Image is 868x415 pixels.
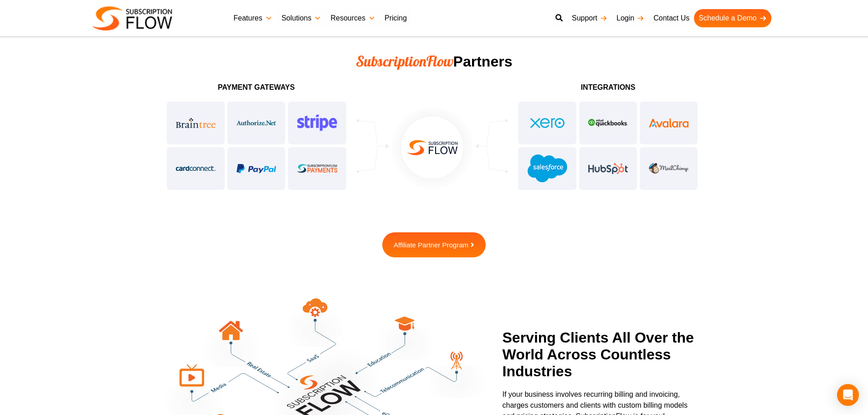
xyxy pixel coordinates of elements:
[612,9,649,27] a: Login
[380,9,411,27] a: Pricing
[694,9,771,27] a: Schedule a Demo
[517,84,699,91] h3: integrations
[165,84,348,91] h3: Payment Gateways
[567,9,612,27] a: Support
[382,232,486,257] a: Affiliate Partner Program
[649,9,694,27] a: Contact Us
[326,9,380,27] a: Resources
[837,384,859,406] div: Open Intercom Messenger
[394,241,468,248] span: Affiliate Partner Program
[92,6,172,31] img: Subscriptionflow
[277,9,326,27] a: Solutions
[503,329,701,379] h2: Serving Clients All Over the World Across Countless Industries
[389,104,476,191] img: subscriptionflow
[356,52,453,70] span: SubscriptionFlow
[206,53,662,70] h2: Partners
[229,9,277,27] a: Features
